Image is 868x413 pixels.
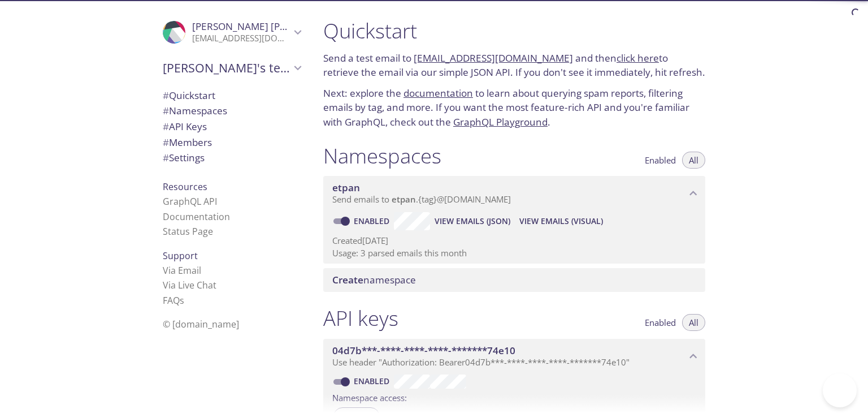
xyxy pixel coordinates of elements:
span: etpan [332,181,360,194]
div: etpan namespace [323,176,705,211]
p: [EMAIL_ADDRESS][DOMAIN_NAME] [192,33,290,44]
a: documentation [403,87,473,100]
p: Send a test email to and then to retrieve the email via our simple JSON API. If you don't see it ... [323,51,705,80]
a: Via Email [163,264,201,277]
span: Support [163,249,198,262]
span: API Keys [163,120,207,133]
span: # [163,136,169,149]
p: Created [DATE] [332,235,696,247]
h1: API keys [323,306,398,331]
span: View Emails (Visual) [519,214,603,228]
a: [EMAIL_ADDRESS][DOMAIN_NAME] [414,51,573,64]
span: s [180,294,184,307]
span: Members [163,136,212,149]
button: Enabled [638,314,683,331]
span: # [163,151,169,164]
div: Team Settings [154,150,310,166]
label: Namespace access: [332,389,407,405]
div: Create namespace [323,268,705,292]
span: # [163,104,169,117]
div: Arvind Bhakar [154,14,310,51]
span: Resources [163,180,207,193]
button: All [682,314,705,331]
span: [PERSON_NAME] [PERSON_NAME] [192,20,347,33]
p: Next: explore the to learn about querying spam reports, filtering emails by tag, and more. If you... [323,86,705,130]
a: FAQ [163,294,184,307]
span: Create [332,273,363,286]
span: namespace [332,273,416,286]
span: etpan [392,193,416,205]
div: Quickstart [154,88,310,104]
div: API Keys [154,119,310,135]
button: View Emails (JSON) [430,212,515,230]
iframe: Help Scout Beacon - Open [823,373,857,407]
a: GraphQL Playground [453,115,548,128]
a: Enabled [352,376,394,386]
span: Namespaces [163,104,227,117]
a: Documentation [163,210,230,223]
span: Quickstart [163,89,215,102]
button: View Emails (Visual) [515,212,607,230]
div: Arvind's team [154,53,310,83]
a: GraphQL API [163,195,217,208]
a: Status Page [163,225,213,238]
span: Send emails to . {tag} @[DOMAIN_NAME] [332,193,511,205]
h1: Quickstart [323,18,705,44]
span: View Emails (JSON) [435,214,510,228]
span: © [DOMAIN_NAME] [163,318,239,330]
button: All [682,152,705,169]
p: Usage: 3 parsed emails this month [332,247,696,259]
a: Via Live Chat [163,279,216,291]
a: Enabled [352,216,394,226]
div: Members [154,135,310,150]
h1: Namespaces [323,143,441,169]
div: Namespaces [154,103,310,119]
button: Enabled [638,152,683,169]
span: # [163,120,169,133]
span: [PERSON_NAME]'s team [163,60,290,76]
span: # [163,89,169,102]
span: Settings [163,151,205,164]
a: click here [617,51,659,64]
